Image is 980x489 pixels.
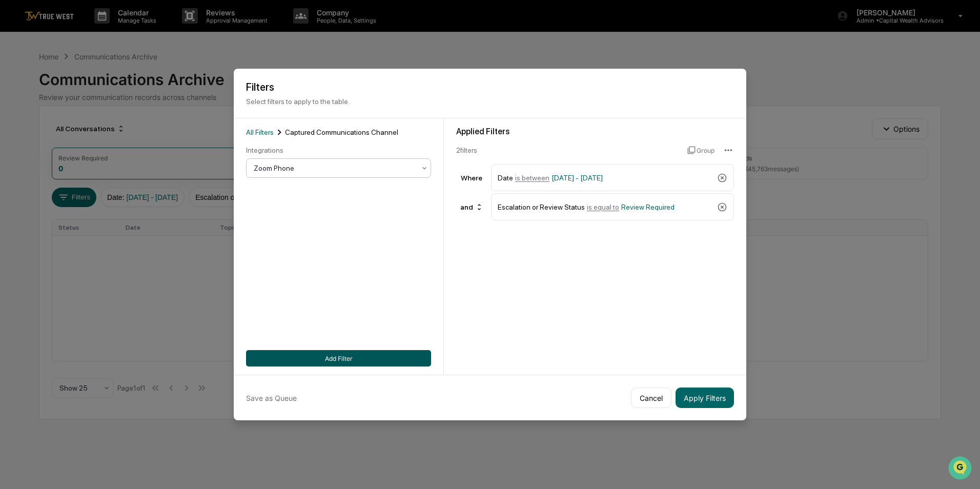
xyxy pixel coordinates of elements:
[456,174,487,182] div: Where
[246,146,431,154] div: Integrations
[587,203,619,211] span: is equal to
[35,89,130,97] div: We're available if you need us!
[498,169,713,187] div: Date
[456,146,679,154] div: 2 filter s
[456,127,734,136] div: Applied Filters
[72,173,124,181] a: Powered byPylon
[947,455,975,483] iframe: Open customer support
[621,203,675,211] span: Review Required
[6,125,70,144] a: 🖐️Preclearance
[246,388,297,408] button: Save as Queue
[246,97,734,106] p: Select filters to apply to the table.
[246,81,734,93] h2: Filters
[687,142,714,158] button: Group
[102,174,124,181] span: Pylon
[85,129,127,139] span: Attestations
[70,125,131,144] a: 🗄️Attestations
[74,130,83,138] div: 🗄️
[676,388,734,408] button: Apply Filters
[285,128,398,136] span: Captured Communications Channel
[246,350,431,366] button: Add Filter
[6,145,69,163] a: 🔎Data Lookup
[456,199,487,215] div: and
[631,388,671,408] button: Cancel
[21,129,66,139] span: Preclearance
[10,130,18,138] div: 🖐️
[515,174,549,182] span: is between
[174,81,187,94] button: Start new chat
[35,78,168,89] div: Start new chat
[21,149,65,159] span: Data Lookup
[10,78,29,97] img: 1746055101610-c473b297-6a78-478c-a979-82029cc54cd1
[10,22,187,38] p: How can we help?
[498,198,713,216] div: Escalation or Review Status
[552,174,603,182] span: [DATE] - [DATE]
[10,150,18,158] div: 🔎
[246,128,274,136] span: All Filters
